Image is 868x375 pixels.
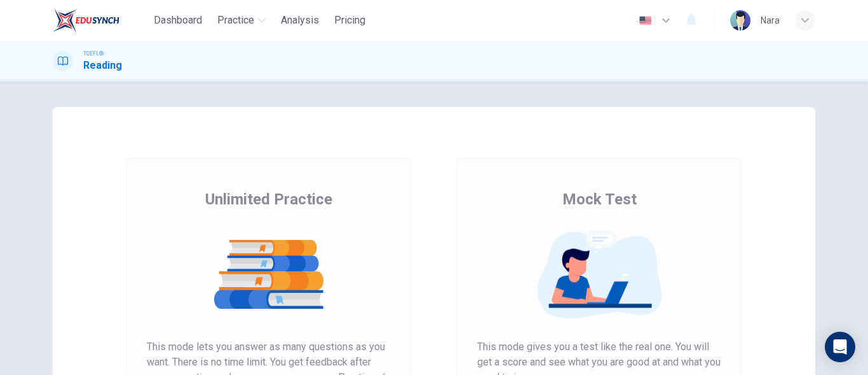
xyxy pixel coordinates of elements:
[149,9,207,32] button: Dashboard
[730,10,750,31] img: Profile picture
[205,189,332,209] span: Unlimited Practice
[825,332,855,362] div: Open Intercom Messenger
[329,9,370,32] button: Pricing
[276,9,324,32] button: Analysis
[334,13,365,28] span: Pricing
[83,49,104,58] span: TOEFL®
[217,13,254,28] span: Practice
[212,9,271,32] button: Practice
[154,13,202,28] span: Dashboard
[83,58,122,73] h1: Reading
[281,13,319,28] span: Analysis
[53,8,119,33] img: EduSynch logo
[53,8,149,33] a: EduSynch logo
[637,16,653,25] img: en
[562,189,637,209] span: Mock Test
[761,13,780,28] div: ์Nara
